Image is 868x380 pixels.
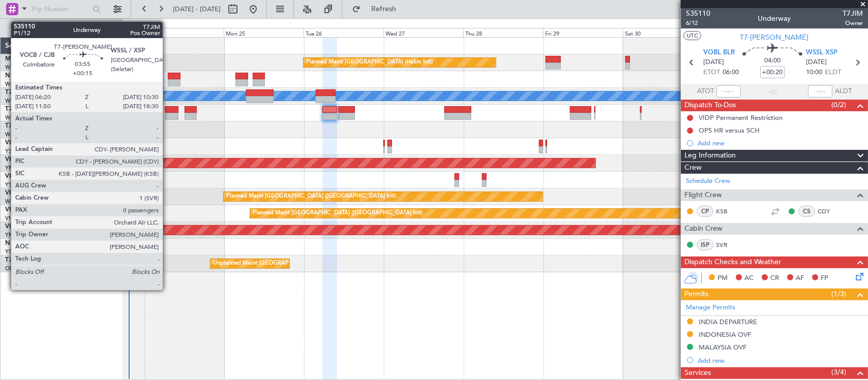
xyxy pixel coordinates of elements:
[5,123,58,129] a: T7-RICGlobal 6000
[5,106,99,112] a: T7-[PERSON_NAME]Global 7500
[806,68,822,78] span: 10:00
[5,140,26,146] span: VH-L2B
[5,64,33,71] a: WIHH/HLP
[5,114,32,121] a: WSSL/XSP
[5,173,27,179] span: VH-VSK
[5,231,36,239] a: YMEN/MEB
[825,68,841,78] span: ELDT
[796,273,804,283] span: AF
[5,80,32,88] a: WSSL/XSP
[699,330,751,339] div: INDONESIA OVF
[144,28,224,37] div: Sun 24
[5,73,63,79] a: N8998KGlobal 6000
[5,56,27,62] span: M-JGVJ
[684,189,722,201] span: Flight Crew
[463,28,543,37] div: Thu 28
[686,176,730,186] a: Schedule Crew
[686,8,710,19] span: 535110
[798,206,815,217] div: CS
[5,147,34,155] a: YSHL/WOL
[684,150,736,162] span: Leg Information
[5,257,61,263] a: T7-GTSGlobal 7500
[5,207,26,213] span: VP-CJR
[26,24,107,31] span: All Aircraft
[770,273,779,283] span: CR
[31,2,89,17] input: Trip Number
[5,89,45,96] a: T7-ELLYG-550
[703,48,735,58] span: VOBL BLR
[716,85,741,98] input: --:--
[5,257,26,263] span: T7-GTS
[831,100,846,110] span: (0/2)
[821,273,828,283] span: FP
[686,303,735,313] a: Manage Permits
[5,265,40,272] a: OMDW/DWC
[5,106,64,112] span: T7-[PERSON_NAME]
[835,86,852,97] span: ALDT
[831,367,846,377] span: (3/4)
[5,156,26,163] span: VH-LEP
[5,190,62,196] a: VP-BCYGlobal 5000
[717,273,728,283] span: PM
[684,100,736,111] span: Dispatch To-Dos
[363,6,405,13] span: Refresh
[764,56,781,66] span: 04:00
[697,206,713,217] div: CP
[697,86,714,97] span: ATOT
[5,198,35,205] a: WMSA/SZB
[703,68,720,78] span: ETOT
[806,57,827,68] span: [DATE]
[5,190,27,196] span: VP-BCY
[5,89,27,96] span: T7-ELLY
[683,31,701,40] button: UTC
[698,356,863,365] div: Add new
[5,140,70,146] a: VH-L2BChallenger 604
[5,207,43,213] a: VP-CJRG-650
[5,123,24,129] span: T7-RIC
[740,32,809,43] span: T7-[PERSON_NAME]
[697,239,713,250] div: ISP
[306,55,433,70] div: Planned Maint [GEOGRAPHIC_DATA] (Halim Intl)
[744,273,754,283] span: AC
[5,131,32,138] a: WSSL/XSP
[5,224,68,230] a: VH-RIUHawker 800XP
[304,28,383,37] div: Tue 26
[253,206,423,221] div: Planned Maint [GEOGRAPHIC_DATA] ([GEOGRAPHIC_DATA] Intl)
[5,156,61,163] a: VH-LEPGlobal 6000
[684,289,708,300] span: Permits
[843,19,863,27] span: Owner
[699,343,746,352] div: MALAYSIA OVF
[5,224,26,230] span: VH-RIU
[684,162,702,174] span: Crew
[543,28,623,37] div: Fri 29
[11,20,110,36] button: All Aircraft
[5,240,30,246] span: N604AU
[5,164,36,172] a: YMEN/MEB
[684,223,723,235] span: Cabin Crew
[5,73,28,79] span: N8998K
[806,48,837,58] span: WSSL XSP
[843,8,863,19] span: T7JIM
[5,240,74,246] a: N604AUChallenger 604
[124,20,141,29] div: [DATE]
[703,57,724,68] span: [DATE]
[699,126,760,135] div: OPS HR versus SCH
[383,28,463,37] div: Wed 27
[723,68,739,78] span: 06:00
[699,318,757,326] div: INDIA DEPARTURE
[5,56,62,62] a: M-JGVJGlobal 5000
[5,214,35,222] a: VHHH/HKG
[686,19,710,27] span: 6/12
[716,240,739,249] a: SVR
[623,28,703,37] div: Sat 30
[699,113,783,122] div: VIDP Permanent Restriction
[5,248,31,256] a: YSSY/SYD
[831,289,846,299] span: (1/3)
[226,189,396,204] div: Planned Maint [GEOGRAPHIC_DATA] ([GEOGRAPHIC_DATA] Intl)
[684,257,781,268] span: Dispatch Checks and Weather
[758,14,791,24] div: Underway
[5,181,31,188] a: YSSY/SYD
[5,173,83,179] a: VH-VSKGlobal Express XRS
[684,367,711,379] span: Services
[224,28,304,37] div: Mon 25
